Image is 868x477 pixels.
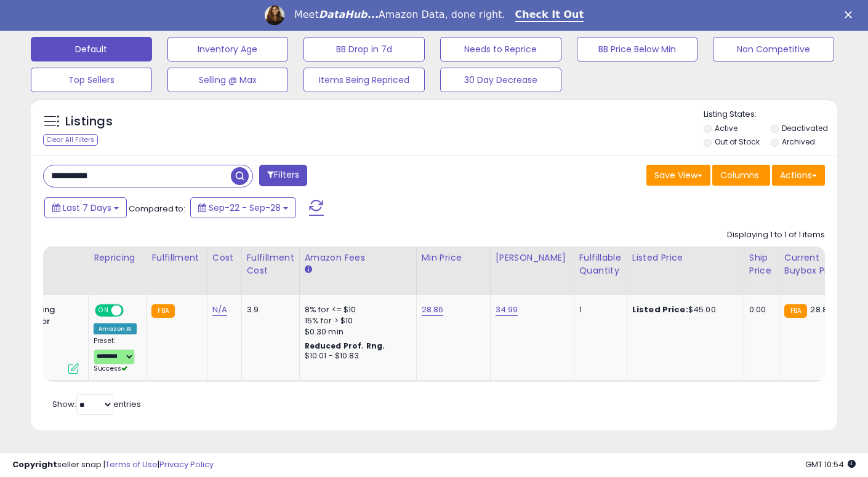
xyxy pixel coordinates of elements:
[704,109,838,120] p: Listing States:
[782,123,828,133] label: Deactivated
[151,251,201,264] div: Fulfillment
[784,304,807,318] small: FBA
[579,304,617,315] div: 1
[305,341,385,351] b: Reduced Prof. Rng.
[265,6,284,25] img: Profile image for Georgie
[305,304,407,315] div: 8% for <= $10
[12,459,57,470] strong: Copyright
[122,306,142,316] span: OFF
[305,315,407,326] div: 15% for > $10
[305,251,411,264] div: Amazon Fees
[31,37,152,61] button: Default
[94,323,137,334] div: Amazon AI
[440,68,561,92] button: 30 Day Decrease
[94,251,141,264] div: Repricing
[577,37,698,61] button: BB Price Below Min
[159,459,214,470] a: Privacy Policy
[167,37,289,61] button: Inventory Age
[151,304,174,318] small: FBA
[31,68,152,92] button: Top Sellers
[52,398,141,410] span: Show: entries
[305,326,407,337] div: $0.30 min
[63,202,111,214] span: Last 7 Days
[319,9,379,20] i: DataHub...
[749,304,770,315] div: 0.00
[496,251,569,264] div: [PERSON_NAME]
[247,251,294,277] div: Fulfillment Cost
[190,197,296,218] button: Sep-22 - Sep-28
[712,165,770,186] button: Columns
[632,251,739,264] div: Listed Price
[632,304,734,315] div: $45.00
[579,251,622,277] div: Fulfillable Quantity
[212,251,236,264] div: Cost
[65,113,113,130] h5: Listings
[303,37,425,61] button: BB Drop in 7d
[209,202,281,214] span: Sep-22 - Sep-28
[303,68,425,92] button: Items Being Repriced
[247,304,290,315] div: 3.9
[715,123,737,133] label: Active
[632,304,688,315] b: Listed Price:
[784,251,848,277] div: Current Buybox Price
[810,304,832,315] span: 28.86
[715,136,760,147] label: Out of Stock
[515,9,584,22] a: Check It Out
[43,134,98,146] div: Clear All Filters
[212,304,227,316] a: N/A
[44,197,127,218] button: Last 7 Days
[646,165,710,186] button: Save View
[713,37,834,61] button: Non Competitive
[94,337,137,373] div: Preset:
[727,229,825,241] div: Displaying 1 to 1 of 1 items
[105,459,158,470] a: Terms of Use
[496,304,518,316] a: 34.99
[749,251,774,277] div: Ship Price
[422,251,485,264] div: Min Price
[305,264,312,275] small: Amazon Fees.
[805,459,856,470] span: 2025-10-8 10:54 GMT
[440,37,561,61] button: Needs to Reprice
[167,68,289,92] button: Selling @ Max
[845,11,857,18] div: Close
[96,306,111,316] span: ON
[94,364,127,373] span: Success
[129,203,185,215] span: Compared to:
[294,9,505,21] div: Meet Amazon Data, done right.
[12,459,214,471] div: seller snap | |
[259,165,307,186] button: Filters
[422,304,444,316] a: 28.86
[772,165,825,186] button: Actions
[720,169,759,181] span: Columns
[782,136,815,147] label: Archived
[305,351,407,361] div: $10.01 - $10.83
